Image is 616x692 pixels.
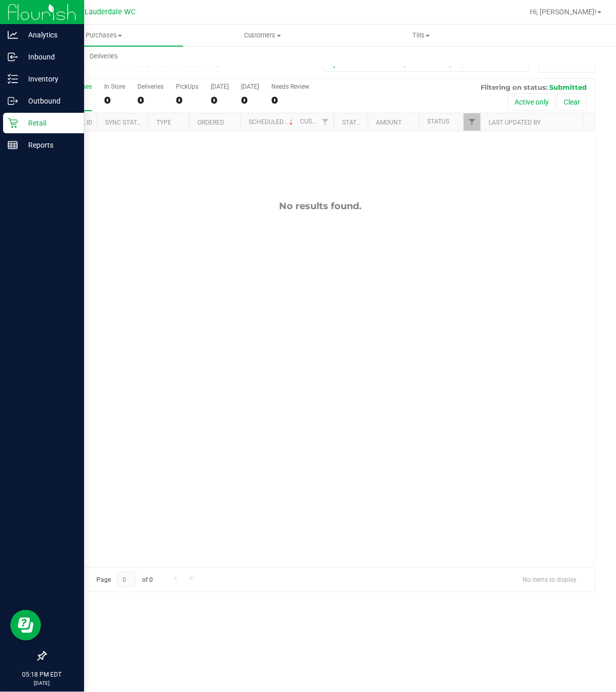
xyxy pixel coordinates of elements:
a: Type [156,119,171,126]
a: Ordered [197,119,224,126]
span: Ft. Lauderdale WC [74,8,135,16]
a: Customer [300,118,332,125]
inline-svg: Inbound [8,52,18,62]
div: 0 [211,94,229,106]
div: 0 [104,94,125,106]
span: Filtering on status: [481,83,547,91]
div: Needs Review [271,83,309,90]
a: Amount [376,119,402,126]
div: 0 [271,94,309,106]
button: Clear [557,93,587,111]
span: Customers [184,31,341,40]
span: Page of 0 [88,572,162,588]
p: Inventory [18,73,80,85]
span: Hi, [PERSON_NAME]! [530,8,597,16]
a: Status [427,118,449,125]
a: Scheduled [249,118,295,126]
div: PickUps [176,83,198,90]
div: In Store [104,83,125,90]
a: Sync Status [105,119,145,126]
p: Reports [18,139,80,151]
div: [DATE] [241,83,259,90]
p: Inbound [18,51,80,63]
a: Deliveries [25,46,183,67]
inline-svg: Analytics [8,30,18,40]
button: Active only [508,93,555,111]
span: No items to display [514,572,585,587]
div: 0 [176,94,198,106]
div: Deliveries [137,83,164,90]
p: 05:18 PM EDT [5,670,80,680]
div: 0 [241,94,259,106]
a: Last Updated By [489,119,541,126]
div: No results found. [46,200,595,212]
a: Purchases [25,25,183,46]
inline-svg: Retail [8,118,18,128]
inline-svg: Reports [8,140,18,150]
a: Filter [317,113,334,131]
p: [DATE] [5,680,80,687]
p: Outbound [18,95,80,107]
div: [DATE] [211,83,229,90]
span: Tills [342,31,500,40]
p: Retail [18,117,80,129]
a: Filter [464,113,481,131]
p: Analytics [18,29,80,41]
a: Tills [342,25,500,46]
a: State Registry ID [343,119,396,126]
span: Purchases [25,31,183,40]
span: Deliveries [76,52,132,61]
span: Submitted [549,83,587,91]
div: 0 [137,94,164,106]
a: Customers [183,25,342,46]
inline-svg: Outbound [8,96,18,106]
iframe: Resource center [10,610,41,641]
inline-svg: Inventory [8,74,18,84]
h3: Purchase Fulfillment: [45,59,229,69]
